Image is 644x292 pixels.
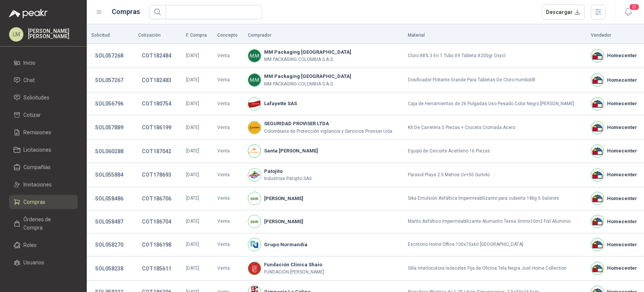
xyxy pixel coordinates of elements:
[181,27,212,44] th: F. Compra
[138,97,175,110] button: COT180754
[607,195,637,202] b: Homecenter
[186,101,199,106] span: [DATE]
[542,5,585,20] button: Descargar
[87,27,134,44] th: Solicitud
[9,125,78,140] a: Remisiones
[9,212,78,235] a: Órdenes de Compra
[607,147,637,155] b: Homecenter
[591,192,604,205] img: Company Logo
[9,108,78,122] a: Cotizar
[91,97,127,110] button: SOL056796
[91,73,127,87] button: SOL057267
[213,92,243,115] td: Venta
[91,215,127,228] button: SOL058487
[607,241,637,249] b: Homecenter
[607,264,637,272] b: Homecenter
[403,27,586,44] th: Material
[264,56,351,63] p: MM PACKAGING COLOMBIA S.A.S.
[403,187,586,210] td: Sika Emulsión Asfáltica Impermeabilizante para cubierta 18kg 5 Galones
[248,192,261,205] img: Company Logo
[264,168,312,175] b: Patojito
[9,9,48,18] img: Logo peakr
[248,215,261,228] img: Company Logo
[264,48,351,56] b: MM Packaging [GEOGRAPHIC_DATA]
[264,241,307,249] b: Grupo Normandía
[248,169,261,181] img: Company Logo
[91,168,127,182] button: SOL055884
[591,74,604,86] img: Company Logo
[607,124,637,131] b: Homecenter
[9,273,78,287] a: Categorías
[248,50,261,62] img: Company Logo
[591,169,604,181] img: Company Logo
[264,73,351,80] b: MM Packaging [GEOGRAPHIC_DATA]
[403,256,586,281] td: Silla Interlocutora Isósceles Fija de Oficina Tela Negra Just Home Collection
[248,98,261,110] img: Company Logo
[403,210,586,233] td: Manto Asfáltico Impermeabilizante Alumanto Texsa 3mmx10m2 Foil Aluminio
[403,233,586,256] td: Escritorio Home Office 100x75x60 [GEOGRAPHIC_DATA]
[23,93,49,102] span: Solicitudes
[138,238,175,252] button: COT186198
[23,76,35,84] span: Chat
[264,100,297,107] b: Lafayette SAS
[138,168,175,182] button: COT178693
[23,180,52,189] span: Invitaciones
[213,27,243,44] th: Concepto
[186,242,199,247] span: [DATE]
[248,74,261,86] img: Company Logo
[213,187,243,210] td: Venta
[186,125,199,130] span: [DATE]
[591,215,604,228] img: Company Logo
[243,27,403,44] th: Comprador
[213,163,243,187] td: Venta
[138,192,175,205] button: COT186706
[134,27,181,44] th: Cotización
[248,121,261,134] img: Company Logo
[607,171,637,179] b: Homecenter
[264,81,351,88] p: MM PACKAGING COLOMBIA S.A.S.
[264,195,303,202] b: [PERSON_NAME]
[28,28,78,39] p: [PERSON_NAME] [PERSON_NAME]
[9,195,78,209] a: Compras
[607,100,637,107] b: Homecenter
[112,6,140,17] h1: Compras
[591,262,604,275] img: Company Logo
[23,198,45,206] span: Compras
[213,256,243,281] td: Venta
[591,98,604,110] img: Company Logo
[403,92,586,115] td: Caja de Herramientas de 26 Pulgadas Uso Pesado Color Negro [PERSON_NAME]
[629,3,639,11] span: 22
[91,121,127,134] button: SOL057889
[91,192,127,205] button: SOL058486
[248,262,261,275] img: Company Logo
[9,255,78,270] a: Usuarios
[591,238,604,251] img: Company Logo
[23,59,35,67] span: Inicio
[403,115,586,140] td: Kit De Carretera 5 Piezas + Cruceta Cromada Acero
[248,145,261,157] img: Company Logo
[248,238,261,251] img: Company Logo
[186,172,199,177] span: [DATE]
[138,215,175,228] button: COT186704
[9,27,23,42] div: LM
[186,266,199,271] span: [DATE]
[186,196,199,201] span: [DATE]
[138,262,175,275] button: COT185611
[403,44,586,68] td: Cloro 88% 3 En 1 Tubo X9 Tableta X200gr Oxycl
[23,215,71,232] span: Órdenes de Compra
[23,163,51,171] span: Compañías
[264,147,318,155] b: Santa [PERSON_NAME]
[264,175,312,182] p: Industrias Patojito SAS
[138,49,175,62] button: COT182484
[607,76,637,84] b: Homecenter
[9,177,78,192] a: Invitaciones
[23,111,41,119] span: Cotizar
[186,53,199,58] span: [DATE]
[264,218,303,225] b: [PERSON_NAME]
[138,121,175,134] button: COT186199
[213,44,243,68] td: Venta
[9,56,78,70] a: Inicio
[586,27,644,44] th: Vendedor
[91,238,127,252] button: SOL058270
[9,90,78,105] a: Solicitudes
